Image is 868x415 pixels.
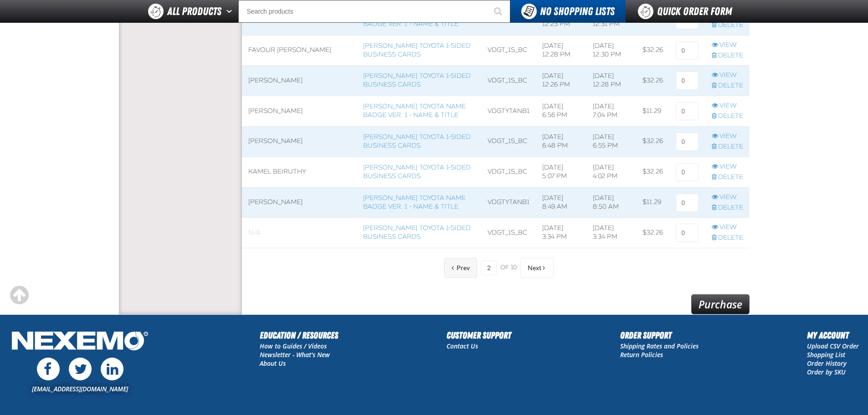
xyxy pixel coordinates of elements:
a: View row action [712,132,743,141]
td: $32.26 [636,35,669,66]
input: 0 [676,194,699,212]
input: 0 [676,224,699,242]
td: Kamel Beiruthy [242,157,357,187]
td: $32.26 [636,157,669,187]
td: VDGT_1S_BC [481,218,536,248]
input: 0 [676,72,699,90]
td: [DATE] 7:04 PM [586,96,637,127]
a: Delete row action [712,234,743,242]
a: [PERSON_NAME] Toyota 1-sided Business Cards [363,42,471,58]
span: All Products [167,3,221,20]
h2: Order Support [620,328,699,342]
a: Newsletter - What's New [260,350,330,359]
td: VDGT_1S_BC [481,157,536,187]
a: Purchase [691,294,750,314]
a: View row action [712,193,743,202]
td: VDGTYTANB1 [481,96,536,127]
a: Delete row action [712,204,743,212]
a: Delete row action [712,173,743,182]
a: Shipping Rates and Policies [620,342,699,350]
a: View row action [712,71,743,80]
a: Shopping List [807,350,845,359]
span: of 10 [500,264,517,272]
td: [DATE] 6:56 PM [536,96,586,127]
td: [DATE] 8:49 AM [536,187,586,218]
td: [DATE] 3:34 PM [586,218,637,248]
a: Delete row action [712,51,743,60]
span: No Shopping Lists [540,5,615,18]
a: Order History [807,359,847,368]
input: 0 [676,133,699,151]
td: VDGT_1S_BC [481,66,536,96]
td: [PERSON_NAME] [242,187,357,218]
td: [DATE] 12:26 PM [536,66,586,96]
h2: Customer Support [447,328,511,342]
td: [PERSON_NAME] [242,66,357,96]
td: Blank [242,218,357,248]
td: [DATE] 8:50 AM [586,187,637,218]
a: [EMAIL_ADDRESS][DOMAIN_NAME] [32,384,128,393]
td: [DATE] 12:28 PM [536,35,586,66]
div: Scroll to the top [9,285,29,305]
a: Delete row action [712,112,743,121]
td: [PERSON_NAME] [242,127,357,157]
a: Order by SKU [807,368,846,376]
a: View row action [712,163,743,171]
td: $32.26 [636,127,669,157]
span: Next Page [528,264,541,272]
td: [DATE] 4:02 PM [586,157,637,187]
a: Contact Us [447,342,478,350]
a: Upload CSV Order [807,342,859,350]
a: [PERSON_NAME] Toyota 1-sided Business Cards [363,164,471,180]
td: $11.29 [636,96,669,127]
button: Previous Page [444,258,477,278]
td: VDGT_1S_BC [481,127,536,157]
a: [PERSON_NAME] Toyota Name Badge Ver. 1 - Name & Title [363,102,466,119]
h2: My Account [807,328,859,342]
td: $32.26 [636,218,669,248]
a: [PERSON_NAME] Toyota 1-sided Business Cards [363,133,471,149]
a: Delete row action [712,82,743,90]
a: [PERSON_NAME] Toyota Name Badge Ver. 1 - Name & Title [363,11,466,28]
a: Return Policies [620,350,663,359]
td: $32.26 [636,66,669,96]
td: [DATE] 6:48 PM [536,127,586,157]
a: View row action [712,223,743,232]
td: $11.29 [636,187,669,218]
td: [DATE] 3:34 PM [536,218,586,248]
input: 0 [676,102,699,120]
input: 0 [676,41,699,60]
td: VDGTYTANB1 [481,187,536,218]
td: [DATE] 12:28 PM [586,66,637,96]
a: Delete row action [712,21,743,30]
span: Previous Page [457,264,470,272]
td: [DATE] 6:55 PM [586,127,637,157]
img: Nexemo Logo [9,328,151,355]
td: VDGT_1S_BC [481,35,536,66]
td: [DATE] 5:07 PM [536,157,586,187]
a: View row action [712,41,743,50]
a: Delete row action [712,143,743,151]
a: View row action [712,102,743,110]
h2: Education / Resources [260,328,338,342]
a: [PERSON_NAME] Toyota Name Badge Ver. 1 - Name & Title [363,194,466,210]
input: Current page number [481,261,497,275]
td: [PERSON_NAME] [242,96,357,127]
td: [DATE] 12:30 PM [586,35,637,66]
a: [PERSON_NAME] Toyota 1-sided Business Cards [363,72,471,88]
input: 0 [676,163,699,181]
a: How to Guides / Videos [260,342,327,350]
td: Favour [PERSON_NAME] [242,35,357,66]
a: About Us [260,359,286,368]
button: Next Page [520,258,554,278]
a: [PERSON_NAME] Toyota 1-sided Business Cards [363,224,471,241]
